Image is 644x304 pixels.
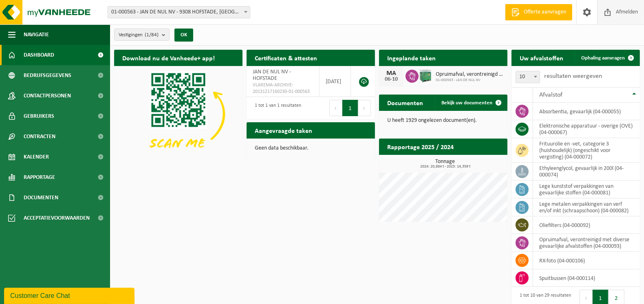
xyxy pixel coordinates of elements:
[255,145,367,151] p: Geen data beschikbaar.
[447,154,507,171] a: Bekijk rapportage
[174,29,193,42] button: OK
[533,181,640,198] td: lege kunststof verpakkingen van gevaarlijke stoffen (04-000081)
[114,66,243,162] img: Download de VHEPlus App
[119,29,159,41] span: Vestigingen
[342,100,358,116] button: 1
[533,138,640,163] td: frituurolie en -vet, categorie 3 (huishoudelijk) (ongeschikt voor vergisting) (04-000072)
[581,55,625,61] span: Ophaling aanvragen
[516,71,540,83] span: 10
[4,286,136,304] iframe: chat widget
[114,50,223,66] h2: Download nu de Vanheede+ app!
[379,95,431,110] h2: Documenten
[505,4,572,20] a: Offerte aanvragen
[24,86,71,106] span: Contactpersonen
[24,167,55,187] span: Rapportage
[435,95,507,111] a: Bekijk uw documenten
[441,100,492,106] span: Bekijk uw documenten
[145,32,159,37] count: (1/84)
[539,92,562,98] span: Afvalstof
[108,6,250,18] span: 01-000563 - JAN DE NUL NV - 9308 HOFSTADE, TRAGEL 60
[379,50,444,66] h2: Ingeplande taken
[533,103,640,120] td: absorbentia, gevaarlijk (04-000055)
[24,45,54,65] span: Dashboard
[24,65,71,86] span: Bedrijfsgegevens
[387,118,499,123] p: U heeft 1929 ongelezen document(en).
[436,78,503,83] span: 01-000563 - JAN DE NUL NV
[247,50,325,66] h2: Certificaten & attesten
[24,187,58,208] span: Documenten
[24,126,55,147] span: Contracten
[533,163,640,181] td: ethyleenglycol, gevaarlijk in 200l (04-000074)
[383,70,399,77] div: MA
[114,29,170,41] button: Vestigingen(1/84)
[533,252,640,269] td: RX-foto (04-000106)
[247,122,320,138] h2: Aangevraagde taken
[383,159,507,169] h3: Tonnage
[358,100,371,116] button: Next
[253,82,313,95] span: VLAREMA-ARCHIVE-20131217160230-01-000563
[329,100,342,116] button: Previous
[544,73,602,79] label: resultaten weergeven
[383,77,399,82] div: 06-10
[383,165,507,169] span: 2024: 20,884 t - 2025: 14,359 t
[522,8,568,16] span: Offerte aanvragen
[533,216,640,234] td: oliefilters (04-000092)
[419,68,432,83] img: PB-HB-1400-HPE-GN-11
[533,198,640,216] td: lege metalen verpakkingen van verf en/of inkt (schraapschoon) (04-000082)
[24,24,49,45] span: Navigatie
[379,139,462,154] h2: Rapportage 2025 / 2024
[253,69,291,82] span: JAN DE NUL NV - HOFSTADE
[436,71,503,78] span: Opruimafval, verontreinigd met olie
[108,7,250,18] span: 01-000563 - JAN DE NUL NV - 9308 HOFSTADE, TRAGEL 60
[251,99,301,117] div: 1 tot 1 van 1 resultaten
[24,106,54,126] span: Gebruikers
[24,208,90,228] span: Acceptatievoorwaarden
[575,50,639,66] a: Ophaling aanvragen
[516,71,540,83] span: 10
[533,269,640,287] td: spuitbussen (04-000114)
[24,147,49,167] span: Kalender
[512,50,571,66] h2: Uw afvalstoffen
[533,120,640,138] td: elektronische apparatuur - overige (OVE) (04-000067)
[320,66,351,97] td: [DATE]
[533,234,640,252] td: opruimafval, verontreinigd met diverse gevaarlijke afvalstoffen (04-000093)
